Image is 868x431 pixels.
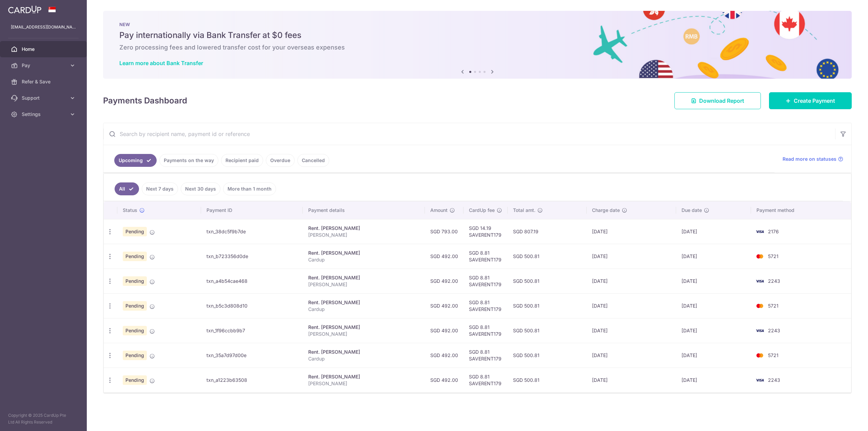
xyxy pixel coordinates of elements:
[22,46,66,53] span: Home
[463,318,508,343] td: SGD 8.81 SAVERENT179
[22,111,66,118] span: Settings
[114,154,157,167] a: Upcoming
[201,318,303,343] td: txn_1f96ccbb9b7
[783,156,836,162] span: Read more on statuses
[753,351,767,359] img: Bank Card
[308,232,419,238] p: [PERSON_NAME]
[753,327,767,335] img: Bank Card
[768,278,780,284] span: 2243
[123,227,147,236] span: Pending
[508,343,587,368] td: SGD 500.81
[308,306,419,313] p: Cardup
[266,154,295,167] a: Overdue
[587,293,676,318] td: [DATE]
[123,375,147,385] span: Pending
[297,154,329,167] a: Cancelled
[22,62,66,69] span: Pay
[463,368,508,392] td: SGD 8.81 SAVERENT179
[676,244,751,269] td: [DATE]
[676,219,751,244] td: [DATE]
[308,274,419,281] div: Rent. [PERSON_NAME]
[119,60,203,66] a: Learn more about Bank Transfer
[676,269,751,293] td: [DATE]
[676,293,751,318] td: [DATE]
[308,349,419,355] div: Rent. [PERSON_NAME]
[587,244,676,269] td: [DATE]
[123,351,147,360] span: Pending
[425,269,463,293] td: SGD 492.00
[753,302,767,310] img: Bank Card
[768,352,778,358] span: 5721
[223,182,276,195] a: More than 1 month
[463,343,508,368] td: SGD 8.81 SAVERENT179
[753,252,767,260] img: Bank Card
[508,269,587,293] td: SGD 500.81
[142,182,178,195] a: Next 7 days
[753,277,767,285] img: Bank Card
[826,411,861,428] iframe: 打开一个小组件，您可以在其中找到更多信息
[463,219,508,244] td: SGD 14.19 SAVERENT179
[768,328,780,333] span: 2243
[587,318,676,343] td: [DATE]
[201,244,303,269] td: txn_b723356d0de
[308,256,419,263] p: Cardup
[587,368,676,392] td: [DATE]
[308,281,419,288] p: [PERSON_NAME]
[425,343,463,368] td: SGD 492.00
[463,244,508,269] td: SGD 8.81 SAVERENT179
[11,24,76,31] p: [EMAIL_ADDRESS][DOMAIN_NAME]
[508,368,587,392] td: SGD 500.81
[115,182,139,195] a: All
[123,326,147,335] span: Pending
[103,123,835,145] input: Search by recipient name, payment id or reference
[425,368,463,392] td: SGD 492.00
[159,154,218,167] a: Payments on the way
[469,207,495,214] span: CardUp fee
[425,293,463,318] td: SGD 492.00
[308,324,419,331] div: Rent. [PERSON_NAME]
[768,303,778,309] span: 5721
[769,92,852,109] a: Create Payment
[103,95,187,107] h4: Payments Dashboard
[676,343,751,368] td: [DATE]
[676,318,751,343] td: [DATE]
[768,377,780,383] span: 2243
[308,225,419,232] div: Rent. [PERSON_NAME]
[308,299,419,306] div: Rent. [PERSON_NAME]
[463,293,508,318] td: SGD 8.81 SAVERENT179
[587,269,676,293] td: [DATE]
[425,318,463,343] td: SGD 492.00
[592,207,620,214] span: Charge date
[201,201,303,219] th: Payment ID
[587,343,676,368] td: [DATE]
[699,97,744,105] span: Download Report
[181,182,220,195] a: Next 30 days
[753,376,767,384] img: Bank Card
[676,368,751,392] td: [DATE]
[768,229,779,234] span: 2176
[308,355,419,362] p: Cardup
[308,250,419,256] div: Rent. [PERSON_NAME]
[119,22,835,27] p: NEW
[119,43,835,52] h6: Zero processing fees and lowered transfer cost for your overseas expenses
[794,97,835,105] span: Create Payment
[201,343,303,368] td: txn_35a7d97d00e
[587,219,676,244] td: [DATE]
[103,11,852,79] img: Bank transfer banner
[123,252,147,261] span: Pending
[508,293,587,318] td: SGD 500.81
[308,380,419,387] p: [PERSON_NAME]
[682,207,702,214] span: Due date
[674,92,761,109] a: Download Report
[221,154,263,167] a: Recipient paid
[768,253,778,259] span: 5721
[751,201,851,219] th: Payment method
[425,244,463,269] td: SGD 492.00
[201,219,303,244] td: txn_38dc5f9b7de
[123,276,147,286] span: Pending
[783,156,843,162] a: Read more on statuses
[303,201,425,219] th: Payment details
[22,95,66,101] span: Support
[508,318,587,343] td: SGD 500.81
[201,368,303,392] td: txn_a1223b63508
